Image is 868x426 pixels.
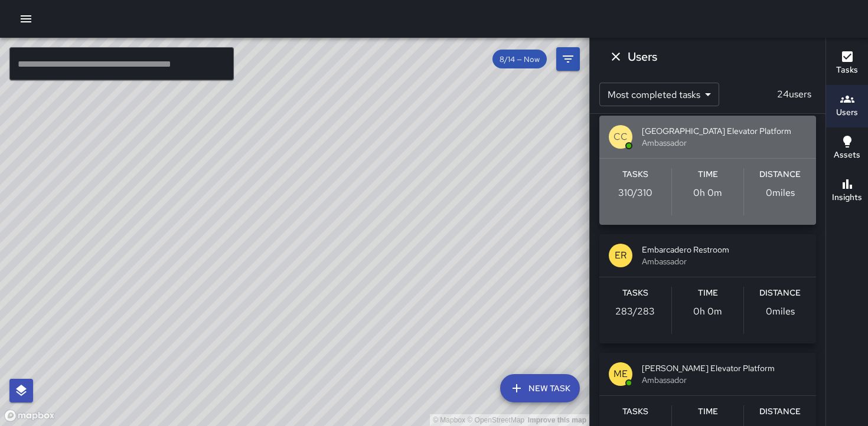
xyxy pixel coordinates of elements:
[832,191,862,204] h6: Insights
[642,255,807,267] span: Ambassador
[836,64,858,77] h6: Tasks
[698,287,718,300] h6: Time
[698,168,718,181] h6: Time
[826,170,868,212] button: Insights
[826,127,868,170] button: Assets
[759,168,801,181] h6: Distance
[556,47,580,71] button: Filters
[604,45,628,68] button: Dismiss
[766,186,795,200] p: 0 miles
[599,83,719,106] div: Most completed tasks
[599,234,816,343] button: EREmbarcadero RestroomAmbassadorTasks283/283Time0h 0mDistance0miles
[693,304,722,319] p: 0h 0m
[766,304,795,319] p: 0 miles
[614,130,628,144] p: CC
[642,244,807,255] span: Embarcadero Restroom
[500,374,580,402] button: New Task
[826,85,868,127] button: Users
[693,186,722,200] p: 0h 0m
[599,116,816,225] button: CC[GEOGRAPHIC_DATA] Elevator PlatformAmbassadorTasks310/310Time0h 0mDistance0miles
[642,374,807,386] span: Ambassador
[642,125,807,137] span: [GEOGRAPHIC_DATA] Elevator Platform
[622,405,648,418] h6: Tasks
[759,405,801,418] h6: Distance
[622,168,648,181] h6: Tasks
[759,287,801,300] h6: Distance
[614,367,628,381] p: ME
[642,137,807,149] span: Ambassador
[615,248,626,263] p: ER
[826,42,868,85] button: Tasks
[642,362,807,374] span: [PERSON_NAME] Elevator Platform
[772,87,816,101] p: 24 users
[698,405,718,418] h6: Time
[836,106,858,119] h6: Users
[492,54,547,64] span: 8/14 — Now
[834,149,860,162] h6: Assets
[615,304,655,319] p: 283 / 283
[628,47,657,66] h6: Users
[618,186,652,200] p: 310 / 310
[622,287,648,300] h6: Tasks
